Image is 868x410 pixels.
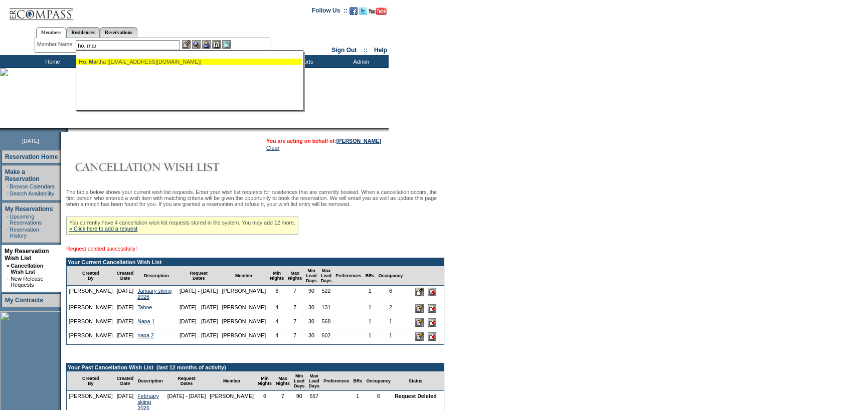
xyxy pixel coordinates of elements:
nobr: [DATE] - [DATE] [180,288,218,294]
nobr: Request Deleted [395,393,437,399]
a: My Contracts [5,297,43,304]
td: 7 [286,302,304,316]
input: Edit this Request [415,332,424,341]
td: Max Nights [286,266,304,286]
td: Min Nights [268,266,286,286]
td: 1 [364,302,377,316]
td: [PERSON_NAME] [220,286,268,302]
td: 2 [377,302,405,316]
div: Member Name: [37,40,76,49]
input: Delete this Request [428,332,436,341]
a: Become our fan on Facebook [350,10,358,16]
img: View [192,40,201,49]
td: 1 [364,330,377,344]
a: Browse Calendars [10,183,55,189]
td: 1 [364,286,377,302]
td: [DATE] [115,330,136,344]
div: tha ([EMAIL_ADDRESS][DOMAIN_NAME]) [79,59,299,65]
td: 4 [268,316,286,330]
a: Residences [66,27,100,38]
span: Request deleted successfully! [66,246,137,252]
img: Cancellation Wish List [66,157,267,177]
td: Min Lead Days [292,371,307,391]
a: Search Availability [10,190,54,196]
td: Your Current Cancellation Wish List [67,258,444,266]
a: New Release Requests [11,276,43,288]
a: Make a Reservation [5,168,40,182]
td: 7 [286,330,304,344]
a: Napa 1 [137,318,154,324]
td: 522 [319,286,334,302]
td: Request Dates [165,371,208,391]
a: January skiing 2026 [137,288,171,300]
input: Delete this Request [428,304,436,313]
img: Follow us on Twitter [359,7,367,15]
span: :: [364,47,368,54]
td: · [7,183,9,189]
nobr: [DATE] - [DATE] [180,304,218,310]
img: Subscribe to our YouTube Channel [369,8,387,15]
nobr: [DATE] - [DATE] [180,318,218,324]
td: Occupancy [365,371,393,391]
td: Min Nights [256,371,274,391]
a: Subscribe to our YouTube Channel [369,10,387,16]
span: Ho, Mar [79,59,98,65]
td: [PERSON_NAME] [220,302,268,316]
td: 1 [377,330,405,344]
a: Clear [266,145,279,151]
td: 6 [268,286,286,302]
td: 30 [304,316,319,330]
a: [PERSON_NAME] [336,138,381,144]
td: Created Date [115,371,136,391]
a: Members [36,27,67,38]
td: Status [393,371,439,391]
input: Edit this Request [415,288,424,296]
img: b_calculator.gif [222,40,231,49]
td: Admin [331,55,389,68]
td: [DATE] [115,316,136,330]
td: Created By [67,371,115,391]
a: Sign Out [331,47,357,54]
td: [DATE] [115,302,136,316]
a: » Click here to add a request [69,226,137,232]
input: Edit this Request [415,318,424,327]
td: 7 [286,286,304,302]
td: 6 [377,286,405,302]
img: Reservations [212,40,221,49]
td: Preferences [321,371,352,391]
td: [PERSON_NAME] [220,330,268,344]
td: 568 [319,316,334,330]
td: Min Lead Days [304,266,319,286]
a: My Reservations [5,206,53,213]
td: 90 [304,286,319,302]
td: 1 [364,316,377,330]
a: Tahoe [137,304,152,310]
img: b_edit.gif [182,40,191,49]
td: Member [208,371,256,391]
td: · [7,276,10,288]
img: Impersonate [202,40,211,49]
td: BRs [352,371,365,391]
td: · [7,190,9,196]
a: Upcoming Reservations [10,214,42,226]
img: Become our fan on Facebook [350,7,358,15]
td: 7 [286,316,304,330]
td: [PERSON_NAME] [67,302,115,316]
td: Member [220,266,268,286]
input: Delete this Request [428,288,436,296]
td: Created By [67,266,115,286]
a: Reservation Home [5,153,58,160]
td: Max Lead Days [306,371,321,391]
nobr: [DATE] - [DATE] [180,332,218,338]
td: Preferences [333,266,364,286]
td: Description [135,266,178,286]
a: Help [374,47,387,54]
td: · [7,214,9,226]
td: Your Past Cancellation Wish List (last 12 months of activity) [67,363,444,371]
a: My Reservation Wish List [5,248,49,262]
span: [DATE] [22,138,39,144]
img: promoShadowLeftCorner.gif [64,128,68,132]
a: napa 2 [137,332,154,338]
div: You currently have 4 cancellation wish list requests stored in the system. You may add 12 more. [66,217,298,235]
td: Home [23,55,80,68]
